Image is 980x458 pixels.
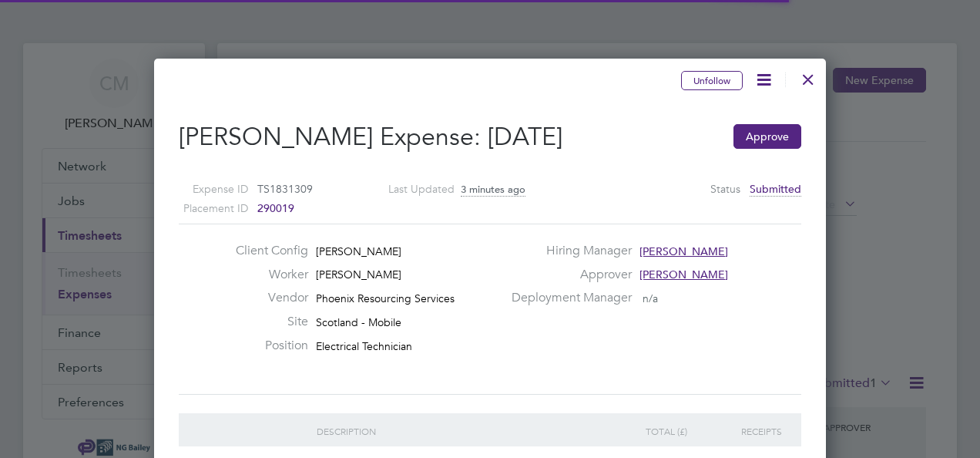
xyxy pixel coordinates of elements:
[257,182,313,196] span: TS1831309
[488,122,562,152] span: [DATE]
[461,183,525,197] span: 3 minutes ago
[223,314,308,330] label: Site
[223,243,308,259] label: Client Config
[750,182,801,197] span: Submitted
[316,268,401,281] span: [PERSON_NAME]
[643,291,658,305] span: n/a
[639,268,728,281] span: [PERSON_NAME]
[733,124,801,149] button: Approve
[316,315,401,329] span: Scotland - Mobile
[316,339,412,353] span: Electrical Technician
[223,267,308,283] label: Worker
[596,413,691,449] div: Total (£)
[223,338,308,354] label: Position
[223,290,308,306] label: Vendor
[366,180,455,199] label: Last Updated
[681,71,743,91] button: Unfollow
[159,180,248,199] label: Expense ID
[502,290,632,306] label: Deployment Manager
[502,243,632,259] label: Hiring Manager
[502,267,632,283] label: Approver
[313,413,597,449] div: Description
[710,180,740,199] label: Status
[316,291,455,305] span: Phoenix Resourcing Services
[179,121,801,153] h2: [PERSON_NAME] Expense:
[691,413,786,449] div: Receipts
[316,244,401,258] span: [PERSON_NAME]
[639,244,728,258] span: [PERSON_NAME]
[159,199,248,218] label: Placement ID
[257,201,294,215] span: 290019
